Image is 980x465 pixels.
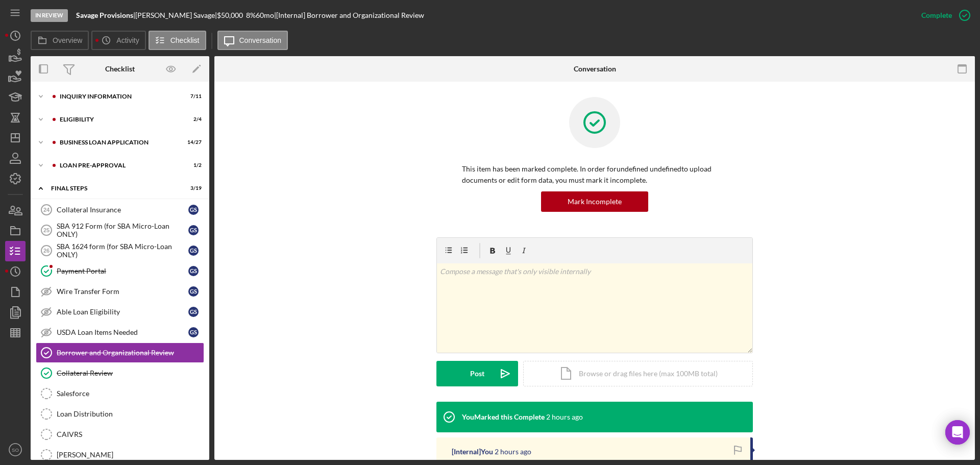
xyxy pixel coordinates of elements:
div: Mark Incomplete [568,191,622,212]
div: Borrower and Organizational Review [57,349,204,357]
button: Activity [91,31,145,50]
a: CAIVRS [36,424,204,445]
tspan: 25 [43,227,50,233]
div: Conversation [574,65,616,73]
a: Salesforce [36,383,204,404]
div: G S [188,225,199,235]
div: INQUIRY INFORMATION [60,93,176,100]
div: 3 / 19 [183,185,202,191]
button: Complete [911,5,975,26]
div: Loan Distribution [57,410,204,418]
div: G S [188,307,199,317]
div: 8 % [246,11,256,19]
label: Activity [116,36,139,44]
button: Conversation [217,31,288,50]
div: Salesforce [57,389,204,398]
span: $50,000 [217,11,243,19]
div: BUSINESS LOAN APPLICATION [60,139,176,145]
a: Payment PortalGS [36,261,204,281]
div: Able Loan Eligibility [57,308,188,316]
div: CAIVRS [57,430,204,438]
div: SBA 912 Form (for SBA Micro-Loan ONLY) [57,222,188,238]
text: SO [12,447,19,453]
tspan: 26 [43,248,50,254]
div: G S [188,286,199,297]
time: 2025-09-04 16:05 [546,413,583,421]
button: Overview [31,31,89,50]
div: Checklist [105,65,135,73]
div: You Marked this Complete [462,413,545,421]
div: 1 / 2 [183,162,202,168]
a: 25SBA 912 Form (for SBA Micro-Loan ONLY)GS [36,220,204,240]
a: Able Loan EligibilityGS [36,302,204,322]
label: Checklist [170,36,200,44]
a: [PERSON_NAME] [36,445,204,465]
div: Open Intercom Messenger [945,420,970,445]
a: Collateral Review [36,363,204,383]
div: 14 / 27 [183,139,202,145]
label: Conversation [239,36,282,44]
div: [PERSON_NAME] [57,451,204,459]
a: Wire Transfer FormGS [36,281,204,302]
div: Post [470,361,484,386]
div: LOAN PRE-APPROVAL [60,162,176,168]
div: | [76,11,135,19]
div: 7 / 11 [183,93,202,100]
time: 2025-09-04 16:05 [495,448,531,456]
p: This item has been marked complete. In order for undefined undefined to upload documents or edit ... [462,163,727,186]
b: Savage Provisions [76,11,133,19]
div: | [Internal] Borrower and Organizational Review [274,11,424,19]
div: [Internal] You [452,448,493,456]
div: 60 mo [256,11,274,19]
div: ELIGIBILITY [60,116,176,123]
div: FINAL STEPS [51,185,176,191]
button: Checklist [149,31,206,50]
div: G S [188,205,199,215]
button: SO [5,439,26,460]
a: Loan Distribution [36,404,204,424]
a: USDA Loan Items NeededGS [36,322,204,342]
button: Post [436,361,518,386]
div: Complete [921,5,952,26]
div: G S [188,327,199,337]
div: Payment Portal [57,267,188,275]
div: G S [188,246,199,256]
div: In Review [31,9,68,22]
label: Overview [53,36,82,44]
div: Collateral Insurance [57,206,188,214]
button: Mark Incomplete [541,191,648,212]
div: Collateral Review [57,369,204,377]
a: 26SBA 1624 form (for SBA Micro-Loan ONLY)GS [36,240,204,261]
div: [PERSON_NAME] Savage | [135,11,217,19]
a: Borrower and Organizational Review [36,342,204,363]
div: Wire Transfer Form [57,287,188,296]
div: USDA Loan Items Needed [57,328,188,336]
div: G S [188,266,199,276]
a: 24Collateral InsuranceGS [36,200,204,220]
tspan: 24 [43,207,50,213]
div: SBA 1624 form (for SBA Micro-Loan ONLY) [57,242,188,259]
div: 2 / 4 [183,116,202,123]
